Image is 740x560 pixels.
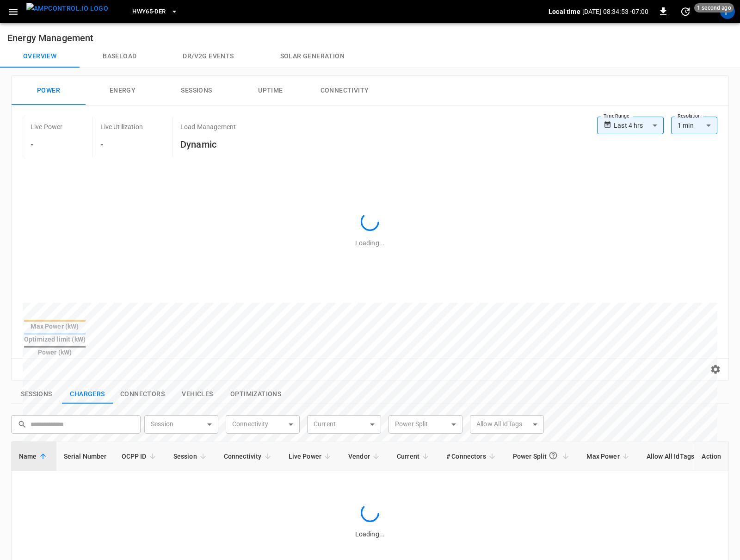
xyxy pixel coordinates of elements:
th: Serial Number [56,442,114,471]
span: # Connectors [446,451,498,462]
span: Session [173,451,209,462]
button: Power [12,76,86,106]
span: Connectivity [224,451,274,462]
button: set refresh interval [678,4,693,19]
h6: - [31,137,63,152]
p: Live Utilization [100,122,143,131]
div: 1 min [671,117,717,134]
label: Time Range [604,112,629,120]
h6: Dynamic [180,137,236,152]
span: Vendor [348,451,382,462]
button: show latest connectors [113,385,172,404]
p: Local time [549,7,580,16]
button: show latest charge points [62,385,113,404]
p: Load Management [180,122,236,131]
button: Energy [86,76,160,106]
p: [DATE] 08:34:53 -07:00 [582,7,648,16]
span: Loading... [355,239,385,247]
span: HWY65-DER [132,6,166,17]
button: Solar generation [257,45,368,68]
button: Connectivity [308,76,382,106]
span: 1 second ago [694,3,734,12]
button: HWY65-DER [129,3,181,21]
span: Power Split [513,447,572,465]
div: Last 4 hrs [614,117,664,134]
button: show latest optimizations [223,385,289,404]
button: Sessions [160,76,234,106]
th: Action [694,442,728,471]
span: Live Power [289,451,334,462]
label: Resolution [678,112,701,120]
img: ampcontrol.io logo [26,3,108,14]
span: Name [19,451,49,462]
button: show latest vehicles [172,385,223,404]
h6: - [100,137,143,152]
span: Max Power [586,451,631,462]
button: Baseload [80,45,160,68]
span: Allow All IdTags [647,447,719,465]
button: Uptime [234,76,308,106]
p: Live Power [31,122,63,131]
button: Dr/V2G events [160,45,257,68]
span: OCPP ID [122,451,159,462]
button: show latest sessions [11,385,62,404]
span: Current [397,451,432,462]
